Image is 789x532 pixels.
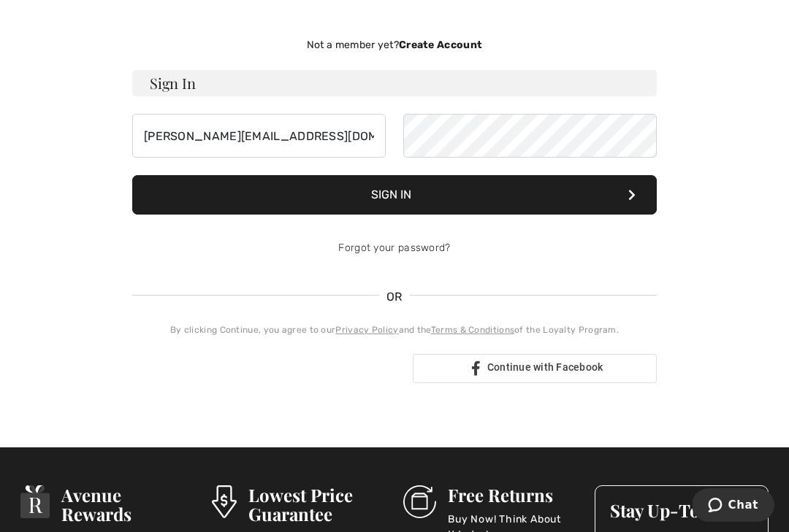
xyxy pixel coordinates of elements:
[132,37,657,53] div: Not a member yet?
[335,325,398,335] a: Privacy Policy
[693,488,774,525] iframe: Opens a widget where you can chat to one of our agents
[132,114,386,158] input: E-mail
[20,485,50,518] img: Avenue Rewards
[338,242,450,254] a: Forgot your password?
[448,485,577,504] h3: Free Returns
[132,352,401,385] div: Se connecter avec Google. S'ouvre dans un nouvel onglet
[132,70,657,96] h3: Sign In
[403,485,436,518] img: Free Returns
[132,175,657,215] button: Sign In
[487,361,603,373] span: Continue with Facebook
[379,288,410,306] span: OR
[212,485,237,518] img: Lowest Price Guarantee
[248,485,386,523] h3: Lowest Price Guarantee
[125,352,408,385] iframe: Bouton Se connecter avec Google
[61,485,194,523] h3: Avenue Rewards
[413,354,657,383] a: Continue with Facebook
[431,325,514,335] a: Terms & Conditions
[610,501,753,520] h3: Stay Up-To-Date
[132,323,657,336] div: By clicking Continue, you agree to our and the of the Loyalty Program.
[399,39,482,51] strong: Create Account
